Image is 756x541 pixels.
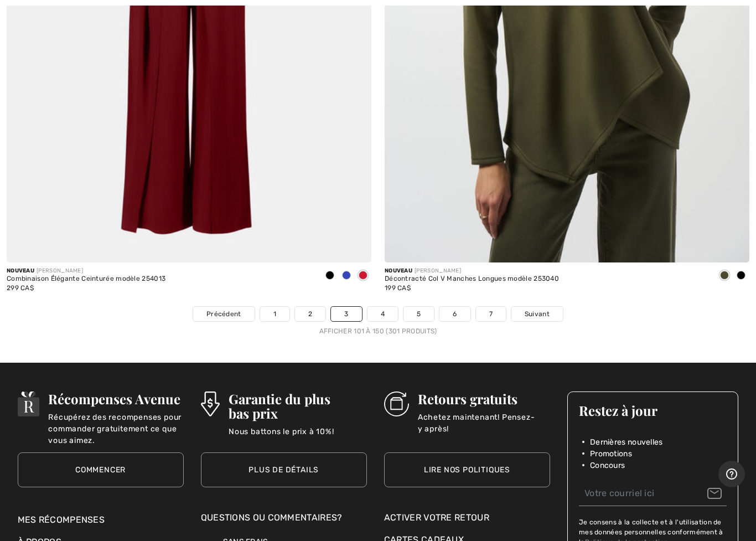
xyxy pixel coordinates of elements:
[229,426,367,448] p: Nous battons le prix à 10%!
[716,267,733,285] div: Khaki
[48,411,183,434] p: Récupérez des recompenses pour commander gratuitement ce que vous aimez.
[384,511,550,524] a: Activer votre retour
[18,391,40,416] img: Récompenses Avenue
[7,275,165,283] div: Combinaison Élégante Ceinturée modèle 254013
[590,460,625,471] span: Concours
[385,267,412,274] span: Nouveau
[418,411,550,434] p: Achetez maintenant! Pensez-y après!
[384,452,550,487] a: Lire nos politiques
[579,481,727,506] input: Votre courriel ici
[48,391,183,406] h3: Récompenses Avenue
[260,307,289,321] a: 1
[229,391,367,420] h3: Garantie du plus bas prix
[439,307,470,321] a: 6
[590,436,663,448] span: Dernières nouvelles
[403,307,434,321] a: 5
[385,267,559,275] div: [PERSON_NAME]
[367,307,398,321] a: 4
[18,452,184,487] a: Commencer
[525,309,550,319] span: Suivant
[206,309,241,319] span: Précédent
[295,307,325,321] a: 2
[476,307,506,321] a: 7
[385,284,411,292] span: 199 CA$
[338,267,355,285] div: Royal Sapphire 163
[718,461,745,488] iframe: Ouvre un widget dans lequel vous pouvez trouver plus d’informations
[322,267,338,285] div: Black
[7,267,165,275] div: [PERSON_NAME]
[418,391,550,406] h3: Retours gratuits
[193,307,255,321] a: Précédent
[385,275,559,283] div: Décontracté Col V Manches Longues modèle 253040
[7,284,34,292] span: 299 CA$
[590,448,632,460] span: Promotions
[7,267,34,274] span: Nouveau
[511,307,563,321] a: Suivant
[201,391,220,416] img: Garantie du plus bas prix
[733,267,749,285] div: Black
[355,267,371,285] div: Deep cherry
[331,307,361,321] a: 3
[579,403,727,418] h3: Restez à jour
[384,391,409,416] img: Retours gratuits
[201,511,367,530] div: Questions ou commentaires?
[18,514,105,525] a: Mes récompenses
[201,452,367,487] a: Plus de détails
